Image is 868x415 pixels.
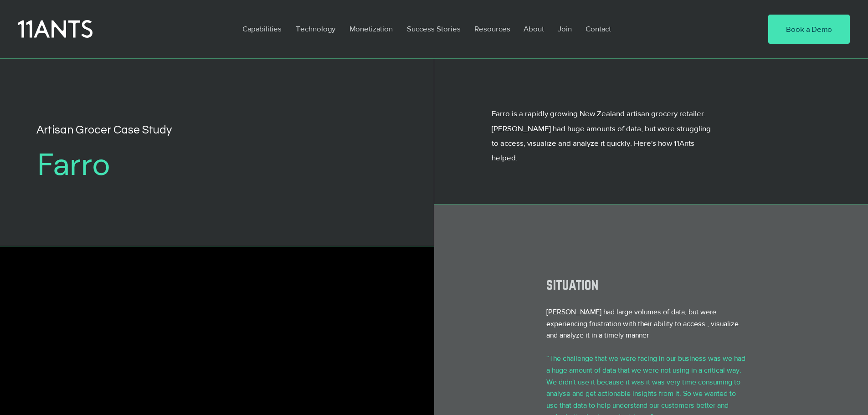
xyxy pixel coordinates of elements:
[786,24,832,35] span: Book a Demo
[236,18,740,39] nav: Site
[553,18,576,39] p: Join
[289,18,343,39] a: Technology
[579,18,619,39] a: Contact
[343,18,400,39] a: Monetization
[236,18,289,39] a: Capabilities
[36,121,277,139] h1: Artisan Grocer Case Study
[517,18,551,39] a: About
[519,18,549,39] p: About
[581,18,616,39] p: Contact
[551,18,579,39] a: Join
[546,306,746,341] p: [PERSON_NAME] had large volumes of data, but were experiencing frustration with their ability to ...
[467,18,517,39] a: Resources
[768,15,850,44] a: Book a Demo
[37,146,354,183] h2: Farro
[470,18,515,39] p: Resources
[238,18,286,39] p: Capabilities
[402,18,465,39] p: Success Stories
[546,276,756,292] h2: situation
[291,18,340,39] p: Technology
[492,106,715,165] p: Farro is a rapidly growing New Zealand artisan grocery retailer. [PERSON_NAME] had huge amounts o...
[400,18,467,39] a: Success Stories
[345,18,397,39] p: Monetization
